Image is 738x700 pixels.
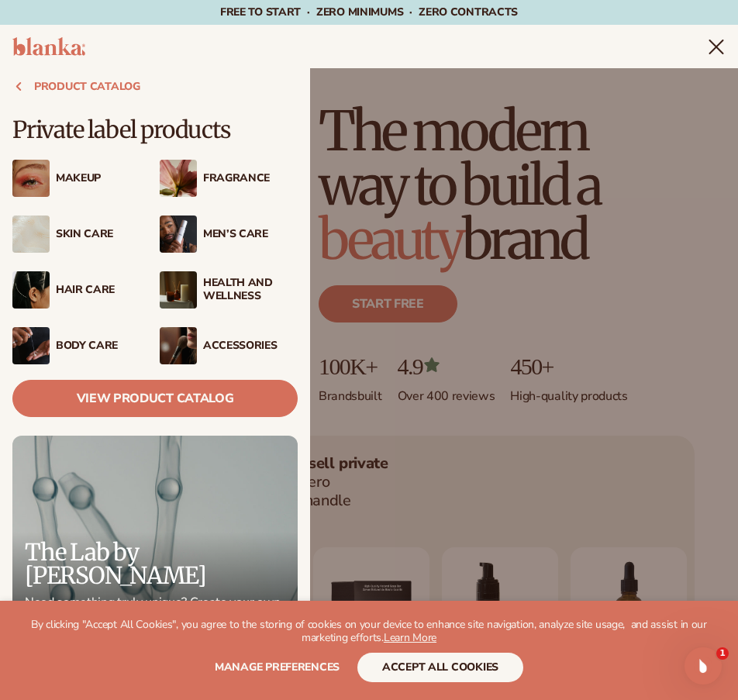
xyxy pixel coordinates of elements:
img: logo [12,37,85,56]
div: Men’s Care [203,228,298,241]
p: Need something truly unique? Create your own products from scratch with our beauty experts. [25,596,285,623]
div: Body Care [56,340,150,353]
button: accept all cookies [357,653,523,682]
img: Female with glitter eye makeup. [12,160,50,197]
span: 1 [716,647,729,660]
a: Candles and incense on table. Health And Wellness [160,268,298,312]
div: Health And Wellness [203,277,298,303]
summary: Menu [707,37,726,56]
div: Fragrance [203,172,298,185]
span: Free to start · ZERO minimums · ZERO contracts [220,5,518,19]
a: Female with makeup brush. Accessories [160,324,298,367]
img: Candles and incense on table. [160,271,197,309]
p: By clicking "Accept All Cookies", you agree to the storing of cookies on your device to enhance s... [31,619,707,645]
img: Male holding moisturizer bottle. [160,216,197,253]
a: Cream moisturizer swatch. Skin Care [12,212,150,256]
div: Makeup [56,172,150,185]
a: Female hair pulled back with clips. Hair Care [12,268,150,312]
img: Pink blooming flower. [160,160,197,197]
button: Manage preferences [215,653,340,682]
div: Hair Care [56,284,150,297]
p: Private label products [12,118,298,141]
img: Male hand applying moisturizer. [12,327,50,364]
p: The Lab by [PERSON_NAME] [25,540,285,587]
img: Female hair pulled back with clips. [12,271,50,309]
a: Microscopic product formula. The Lab by [PERSON_NAME] Need something truly unique? Create your ow... [12,436,298,688]
a: Male hand applying moisturizer. Body Care [12,324,150,367]
span: Manage preferences [215,660,340,674]
a: View Product Catalog [12,380,298,417]
a: Male holding moisturizer bottle. Men’s Care [160,212,298,256]
div: Accessories [203,340,298,353]
a: Female with glitter eye makeup. Makeup [12,157,150,200]
img: Female with makeup brush. [160,327,197,364]
div: Skin Care [56,228,150,241]
img: Cream moisturizer swatch. [12,216,50,253]
a: Learn More [384,630,436,645]
iframe: Intercom live chat [685,647,722,684]
a: Pink blooming flower. Fragrance [160,157,298,200]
